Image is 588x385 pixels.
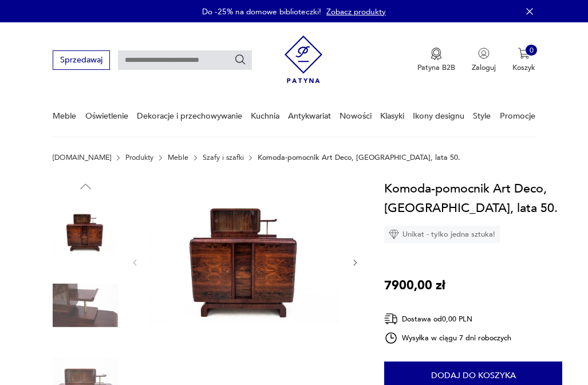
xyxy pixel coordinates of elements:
[384,276,445,295] p: 7900,00 zł
[53,200,118,265] img: Zdjęcie produktu Komoda-pomocnik Art Deco, Polska, lata 50.
[472,62,496,73] p: Zaloguj
[149,179,341,345] img: Zdjęcie produktu Komoda-pomocnik Art Deco, Polska, lata 50.
[478,48,490,59] img: Ikonka użytkownika
[473,96,491,136] a: Style
[53,154,111,162] a: [DOMAIN_NAME]
[417,48,455,73] a: Ikona medaluPatyna B2B
[234,54,247,66] button: Szukaj
[168,154,188,162] a: Meble
[53,273,118,338] img: Zdjęcie produktu Komoda-pomocnik Art Deco, Polska, lata 50.
[85,96,128,136] a: Oświetlenie
[518,48,530,59] img: Ikona koszyka
[413,96,464,136] a: Ikony designu
[380,96,404,136] a: Klasyki
[384,179,577,218] h1: Komoda-pomocnik Art Deco, [GEOGRAPHIC_DATA], lata 50.
[500,96,535,136] a: Promocje
[288,96,331,136] a: Antykwariat
[384,312,511,326] div: Dostawa od 0,00 PLN
[431,48,442,60] img: Ikona medalu
[203,154,244,162] a: Szafy i szafki
[125,154,153,162] a: Produkty
[384,331,511,345] div: Wysyłka w ciągu 7 dni roboczych
[389,229,399,239] img: Ikona diamentu
[202,6,321,17] p: Do -25% na domowe biblioteczki!
[384,226,500,243] div: Unikat - tylko jedna sztuka!
[258,154,460,162] p: Komoda-pomocnik Art Deco, [GEOGRAPHIC_DATA], lata 50.
[53,96,76,136] a: Meble
[417,48,455,73] button: Patyna B2B
[417,62,455,73] p: Patyna B2B
[472,48,496,73] button: Zaloguj
[251,96,279,136] a: Kuchnia
[53,57,109,64] a: Sprzedawaj
[526,45,537,56] div: 0
[285,32,323,87] img: Patyna - sklep z meblami i dekoracjami vintage
[53,50,109,69] button: Sprzedawaj
[340,96,372,136] a: Nowości
[384,312,398,326] img: Ikona dostawy
[326,6,386,17] a: Zobacz produkty
[137,96,242,136] a: Dekoracje i przechowywanie
[512,62,535,73] p: Koszyk
[512,48,535,73] button: 0Koszyk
